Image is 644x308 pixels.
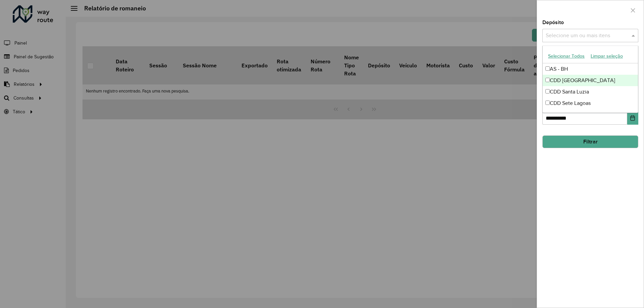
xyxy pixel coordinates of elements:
button: Choose Date [627,111,638,125]
ng-dropdown-panel: Options list [542,46,638,113]
button: Limpar seleção [588,51,626,61]
button: Selecionar Todos [545,51,588,61]
label: Depósito [542,18,564,26]
div: CDD Sete Lagoas [543,98,638,109]
div: CDD Santa Luzia [543,86,638,98]
div: AS - BH [543,63,638,75]
button: Filtrar [542,135,638,148]
div: CDD [GEOGRAPHIC_DATA] [543,75,638,86]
